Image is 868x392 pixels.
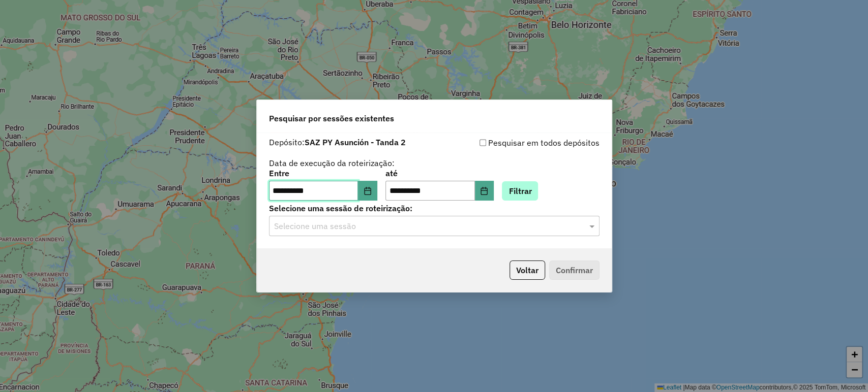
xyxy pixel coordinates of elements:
[269,157,395,169] label: Data de execução da roteirização:
[502,181,538,201] button: Filtrar
[269,112,394,124] span: Pesquisar por sessões existentes
[305,137,406,147] strong: SAZ PY Asunción - Tanda 2
[269,202,600,214] label: Selecione uma sessão de roteirização:
[269,136,406,148] label: Depósito:
[269,167,377,179] label: Entre
[434,137,600,149] div: Pesquisar em todos depósitos
[510,260,545,280] button: Voltar
[385,167,494,179] label: até
[358,181,377,201] button: Choose Date
[475,181,494,201] button: Choose Date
